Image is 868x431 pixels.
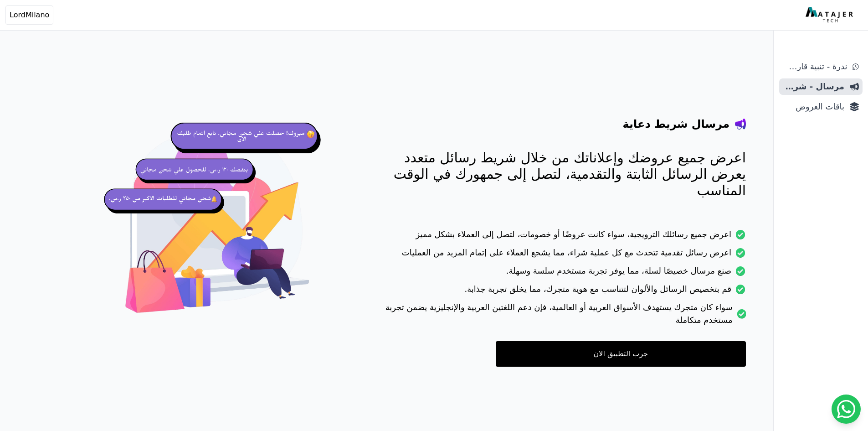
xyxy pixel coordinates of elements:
img: hero [101,109,334,343]
li: قم بتخصيص الرسائل والألوان لتتناسب مع هوية متجرك، مما يخلق تجربة جذابة. [370,283,746,301]
button: LordMilano [5,5,53,25]
span: باقات العروض [783,100,844,113]
li: اعرض جميع رسائلك الترويجية، سواء كانت عروضًا أو خصومات، لتصل إلى العملاء بشكل مميز [370,228,746,246]
img: MatajerTech Logo [806,7,855,23]
li: صنع مرسال خصيصًا لسلة، مما يوفر تجربة مستخدم سلسة وسهلة. [370,265,746,283]
a: جرب التطبيق الان [496,341,746,367]
span: LordMilano [10,10,49,21]
li: سواء كان متجرك يستهدف الأسواق العربية أو العالمية، فإن دعم اللغتين العربية والإنجليزية يضمن تجربة... [370,301,746,332]
span: مرسال - شريط دعاية [783,80,844,93]
p: اعرض جميع عروضك وإعلاناتك من خلال شريط رسائل متعدد يعرض الرسائل الثابتة والتقدمية، لتصل إلى جمهور... [370,150,746,199]
h4: مرسال شريط دعاية [623,117,729,131]
span: ندرة - تنبية قارب علي النفاذ [783,60,847,73]
li: اعرض رسائل تقدمية تتحدث مع كل عملية شراء، مما يشجع العملاء على إتمام المزيد من العمليات [370,246,746,265]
